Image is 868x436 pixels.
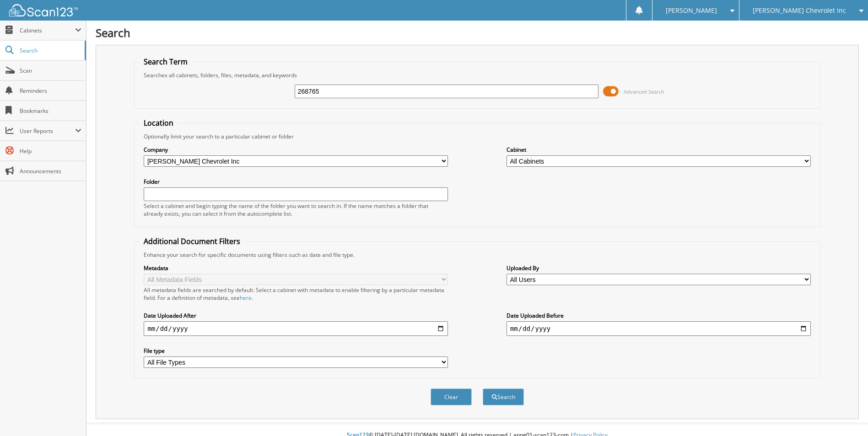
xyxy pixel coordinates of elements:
[753,8,846,13] span: [PERSON_NAME] Chevrolet Inc
[20,67,81,74] span: Scan
[507,146,811,154] label: Cabinet
[20,47,80,54] span: Search
[144,146,448,154] label: Company
[666,8,717,13] span: [PERSON_NAME]
[139,57,192,67] legend: Search Term
[20,127,75,135] span: User Reports
[507,312,811,319] label: Date Uploaded Before
[139,236,245,246] legend: Additional Document Filters
[144,178,448,186] label: Folder
[20,27,75,34] span: Cabinets
[20,87,81,95] span: Reminders
[144,321,448,336] input: start
[624,88,664,95] span: Advanced Search
[139,71,815,79] div: Searches all cabinets, folders, files, metadata, and keywords
[144,312,448,319] label: Date Uploaded After
[144,286,448,302] div: All metadata fields are searched by default. Select a cabinet with metadata to enable filtering b...
[507,264,811,272] label: Uploaded By
[822,392,868,436] iframe: Chat Widget
[144,264,448,272] label: Metadata
[144,202,448,218] div: Select a cabinet and begin typing the name of the folder you want to search in. If the name match...
[483,388,524,405] button: Search
[139,133,815,140] div: Optionally limit your search to a particular cabinet or folder
[96,25,859,40] h1: Search
[507,321,811,336] input: end
[431,388,472,405] button: Clear
[20,147,81,155] span: Help
[9,4,78,16] img: scan123-logo-white.svg
[240,294,252,302] a: here
[139,118,178,128] legend: Location
[144,347,448,355] label: File type
[20,167,81,175] span: Announcements
[139,251,815,259] div: Enhance your search for specific documents using filters such as date and file type.
[20,107,81,115] span: Bookmarks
